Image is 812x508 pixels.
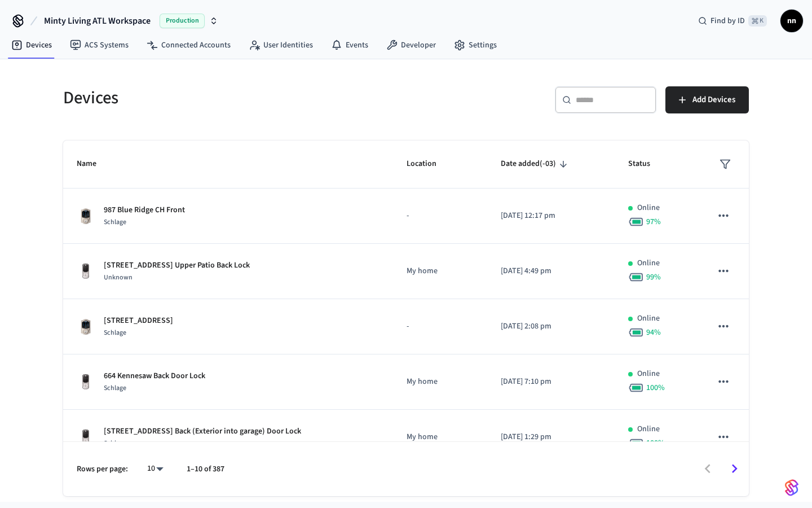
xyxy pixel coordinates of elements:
a: Developer [377,35,445,55]
p: - [407,210,474,222]
span: Name [77,155,111,173]
a: Devices [2,35,61,55]
p: My home [407,376,474,388]
span: 99 % [646,271,661,283]
span: Location [407,155,451,173]
img: SeamLogoGradient.69752ec5.svg [785,479,798,497]
button: nn [780,10,803,32]
p: Online [637,368,660,380]
p: Online [637,257,660,269]
button: Go to next page [721,456,748,482]
img: Schlage Sense Smart Deadbolt with Camelot Trim, Front [77,207,95,225]
p: 664 Kennesaw Back Door Lock [104,370,205,382]
p: [STREET_ADDRESS] Upper Patio Back Lock [104,260,250,271]
span: Schlage [104,217,126,227]
img: Schlage Sense Smart Deadbolt with Camelot Trim, Front [77,318,95,336]
div: Find by ID⌘ K [689,11,776,31]
span: 100 % [646,437,665,449]
p: Online [637,313,660,325]
a: ACS Systems [61,35,138,55]
p: [DATE] 1:29 pm [501,431,601,443]
p: - [407,321,474,332]
p: [STREET_ADDRESS] [104,315,173,327]
p: Online [637,423,660,435]
img: Yale Assure Touchscreen Wifi Smart Lock, Satin Nickel, Front [77,428,95,446]
span: Minty Living ATL Workspace [44,14,151,28]
h5: Devices [63,86,399,110]
span: Unknown [104,273,133,282]
p: Online [637,202,660,214]
div: 10 [142,461,169,477]
span: Date added(-03) [501,155,571,173]
span: Status [628,155,665,173]
p: Rows per page: [77,463,128,475]
a: User Identities [240,35,322,55]
span: Schlage [104,328,126,338]
a: Connected Accounts [138,35,240,55]
span: Production [160,14,205,28]
span: 94 % [646,327,661,338]
span: nn [782,11,802,31]
p: [DATE] 12:17 pm [501,210,601,222]
p: My home [407,431,474,443]
span: ⌘ K [748,15,767,27]
a: Settings [445,35,506,55]
span: Schlage [104,439,126,448]
a: Events [322,35,377,55]
span: Add Devices [692,93,735,107]
span: 97 % [646,216,661,227]
p: [DATE] 2:08 pm [501,321,601,332]
p: My home [407,265,474,277]
button: Add Devices [665,86,749,113]
span: Schlage [104,383,126,393]
p: 987 Blue Ridge CH Front [104,204,185,216]
span: 100 % [646,382,665,393]
p: 1–10 of 387 [187,463,224,475]
p: [DATE] 7:10 pm [501,376,601,388]
img: Yale Assure Touchscreen Wifi Smart Lock, Satin Nickel, Front [77,262,95,281]
img: Yale Assure Touchscreen Wifi Smart Lock, Satin Nickel, Front [77,373,95,391]
p: [STREET_ADDRESS] Back (Exterior into garage) Door Lock [104,426,301,437]
p: [DATE] 4:49 pm [501,265,601,277]
span: Find by ID [710,15,745,27]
